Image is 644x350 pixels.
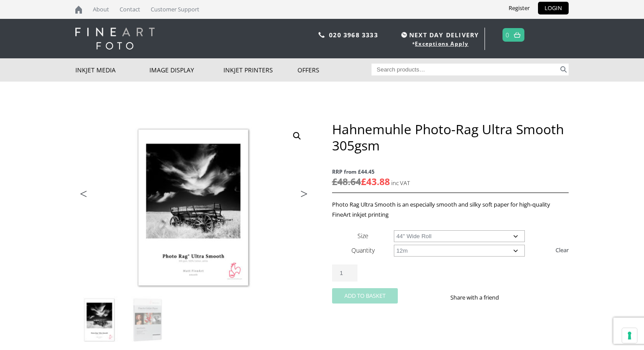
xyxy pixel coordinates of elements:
[506,29,510,41] a: 0
[502,2,536,14] a: Register
[332,175,361,188] bdi: 48.64
[361,175,366,188] span: £
[520,294,527,301] img: twitter sharing button
[531,294,538,301] img: email sharing button
[399,30,479,40] span: NEXT DAY DELIVERY
[332,167,569,177] span: RRP from £44.45
[329,31,378,39] a: 020 3968 3333
[332,121,569,154] h1: Hahnemuhle Photo-Rag Ultra Smooth 305gsm
[372,64,559,75] input: Search products…
[124,296,171,344] img: Hahnemuhle Photo-Rag Ultra Smooth 305gsm - Image 2
[351,246,375,254] label: Quantity
[450,293,510,303] p: Share with a friend
[415,40,468,47] a: Exceptions Apply
[401,32,407,38] img: time.svg
[318,32,325,38] img: phone.svg
[297,58,372,82] a: Offers
[556,243,569,257] a: Clear options
[538,2,569,14] a: LOGIN
[76,296,123,344] img: Hahnemuhle Photo-Rag Ultra Smooth 305gsm
[75,28,155,50] img: logo-white.svg
[361,175,390,188] bdi: 43.88
[289,128,305,144] a: View full-screen image gallery
[514,32,520,38] img: basket.svg
[510,294,517,301] img: facebook sharing button
[622,328,637,343] button: Your consent preferences for tracking technologies
[223,58,297,82] a: Inkjet Printers
[332,175,337,188] span: £
[357,232,368,240] label: Size
[332,288,398,304] button: Add to basket
[559,64,569,75] button: Search
[332,264,357,282] input: Product quantity
[149,58,223,82] a: Image Display
[75,58,149,82] a: Inkjet Media
[332,200,569,220] p: Photo Rag Ultra Smooth is an especially smooth and silky soft paper for high-quality FineArt inkj...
